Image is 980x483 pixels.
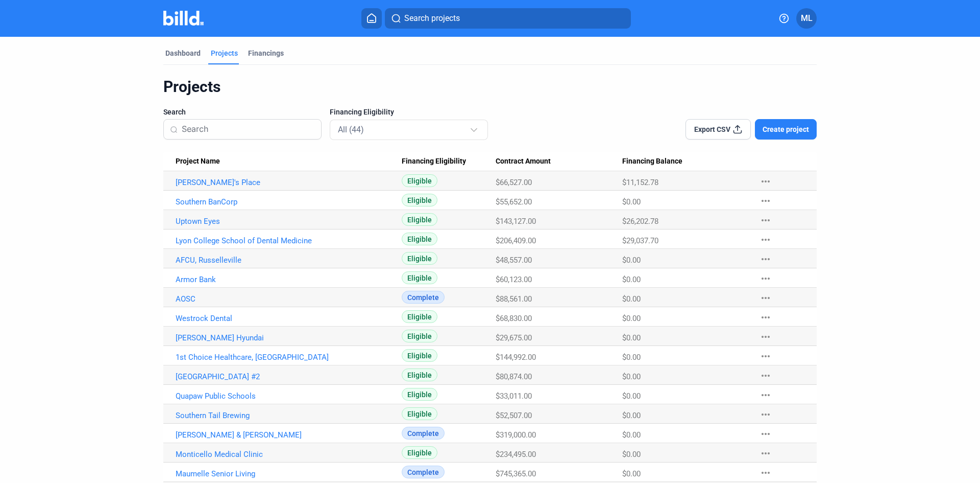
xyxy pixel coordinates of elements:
span: Eligible [402,252,437,265]
span: Financing Eligibility [330,107,394,117]
span: Project Name [176,157,220,166]
span: $52,507.00 [496,411,532,420]
a: Lyon College School of Dental Medicine [176,236,402,245]
button: ML [796,8,817,29]
span: Eligible [402,330,437,342]
span: Eligible [402,407,437,420]
a: AOSC [176,294,402,304]
mat-icon: more_horiz [759,311,772,324]
mat-icon: more_horiz [759,408,772,421]
a: [GEOGRAPHIC_DATA] #2 [176,372,402,381]
span: Create project [763,124,809,134]
div: Contract Amount [496,157,622,166]
span: $319,000.00 [496,430,536,440]
button: Export CSV [685,119,751,140]
div: Financing Balance [622,157,749,166]
a: [PERSON_NAME] Hyundai [176,333,402,342]
div: Financing Eligibility [402,157,496,166]
button: Search projects [385,8,631,29]
span: $68,830.00 [496,314,532,323]
span: $29,675.00 [496,333,532,342]
span: Search [163,107,186,117]
span: Complete [402,427,445,440]
span: $29,037.70 [622,236,658,245]
div: Project Name [176,157,402,166]
span: $55,652.00 [496,197,532,206]
span: $0.00 [622,450,641,459]
a: [PERSON_NAME] & [PERSON_NAME] [176,430,402,440]
span: Eligible [402,194,437,206]
mat-icon: more_horiz [759,214,772,226]
span: Eligible [402,310,437,323]
span: $33,011.00 [496,392,532,401]
span: $0.00 [622,314,641,323]
input: Search [182,119,315,140]
span: Financing Eligibility [402,157,466,166]
mat-icon: more_horiz [759,195,772,207]
a: Maumelle Senior Living [176,469,402,478]
span: $0.00 [622,353,641,362]
span: $0.00 [622,411,641,420]
span: $234,495.00 [496,450,536,459]
div: Financings [248,48,284,58]
span: $0.00 [622,392,641,401]
span: Search projects [404,12,460,25]
a: Quapaw Public Schools [176,392,402,401]
span: $0.00 [622,430,641,440]
a: 1st Choice Healthcare, [GEOGRAPHIC_DATA] [176,353,402,362]
span: $80,874.00 [496,372,532,381]
mat-icon: more_horiz [759,467,772,479]
span: ML [801,12,813,25]
span: $0.00 [622,333,641,342]
span: $0.00 [622,197,641,206]
mat-icon: more_horiz [759,175,772,188]
mat-select-trigger: All (44) [338,125,364,134]
mat-icon: more_horiz [759,292,772,304]
span: Financing Balance [622,157,682,166]
span: Eligible [402,349,437,362]
a: Southern BanCorp [176,197,402,206]
span: Eligible [402,388,437,401]
mat-icon: more_horiz [759,370,772,382]
span: $26,202.78 [622,217,658,226]
span: $11,152.78 [622,178,658,187]
span: $0.00 [622,275,641,284]
span: $206,409.00 [496,236,536,245]
span: $66,527.00 [496,178,532,187]
span: $0.00 [622,256,641,265]
a: [PERSON_NAME]'s Place [176,178,402,187]
span: Eligible [402,369,437,381]
span: Eligible [402,446,437,459]
a: Southern Tail Brewing [176,411,402,420]
div: Dashboard [165,48,201,58]
span: Eligible [402,213,437,226]
mat-icon: more_horiz [759,428,772,440]
span: $144,992.00 [496,353,536,362]
mat-icon: more_horiz [759,272,772,285]
a: Westrock Dental [176,314,402,323]
span: Complete [402,291,445,304]
span: $88,561.00 [496,294,532,304]
a: Uptown Eyes [176,217,402,226]
span: Eligible [402,271,437,284]
span: $0.00 [622,294,641,304]
mat-icon: more_horiz [759,389,772,401]
mat-icon: more_horiz [759,234,772,246]
span: $143,127.00 [496,217,536,226]
div: Projects [163,77,817,97]
span: $48,557.00 [496,256,532,265]
span: Contract Amount [496,157,551,166]
a: AFCU, Russelleville [176,256,402,265]
mat-icon: more_horiz [759,447,772,459]
mat-icon: more_horiz [759,331,772,343]
img: Billd Company Logo [163,11,204,26]
a: Armor Bank [176,275,402,284]
span: $60,123.00 [496,275,532,284]
mat-icon: more_horiz [759,350,772,362]
div: Projects [211,48,238,58]
mat-icon: more_horiz [759,253,772,265]
span: $0.00 [622,372,641,381]
a: Monticello Medical Clinic [176,450,402,459]
span: Export CSV [694,124,730,134]
span: Eligible [402,233,437,245]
